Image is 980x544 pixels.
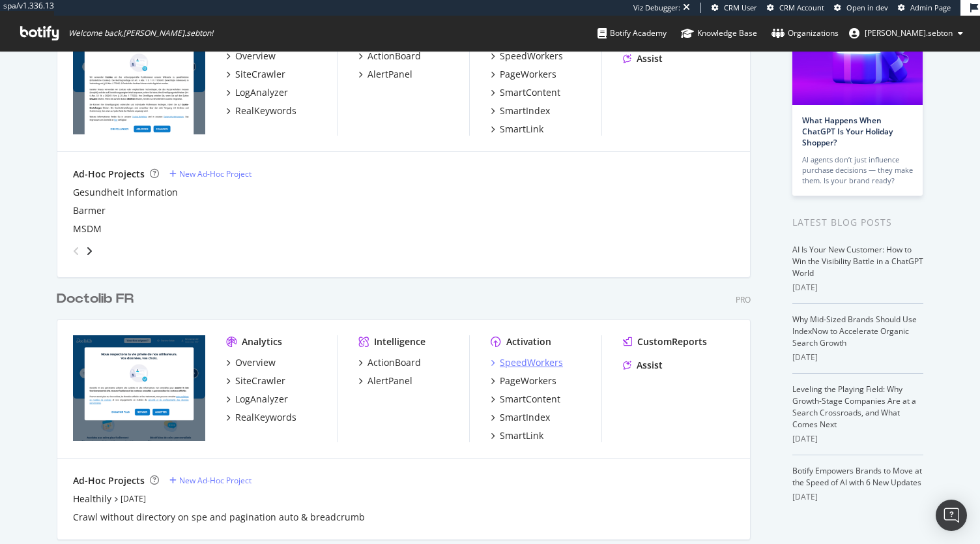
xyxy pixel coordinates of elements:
[491,50,563,63] a: SpeedWorkers
[792,352,923,363] div: [DATE]
[226,411,296,424] a: RealKeywords
[73,335,205,441] img: doctolib.fr
[500,374,556,387] div: PageWorkers
[834,3,888,13] a: Open in dev
[898,3,951,13] a: Admin Page
[226,393,288,406] a: LogAnalyzer
[242,335,282,348] div: Analytics
[358,374,412,387] a: AlertPanel
[681,16,757,51] a: Knowledge Base
[235,411,296,424] div: RealKeywords
[57,290,139,309] a: Doctolib FR
[792,491,923,503] div: [DATE]
[792,244,923,279] a: AI Is Your New Customer: How to Win the Visibility Battle in a ChatGPT World
[500,123,543,136] div: SmartLink
[491,123,543,136] a: SmartLink
[839,23,973,44] button: [PERSON_NAME].sebton
[235,50,276,63] div: Overview
[633,3,680,13] div: Viz Debugger:
[235,393,288,406] div: LogAnalyzer
[367,68,412,81] div: AlertPanel
[68,28,213,38] span: Welcome back, [PERSON_NAME].sebton !
[637,359,663,372] div: Assist
[367,50,421,63] div: ActionBoard
[358,68,412,81] a: AlertPanel
[802,115,893,148] a: What Happens When ChatGPT Is Your Holiday Shopper?
[846,3,888,12] span: Open in dev
[779,3,824,12] span: CRM Account
[500,356,563,369] div: SpeedWorkers
[235,86,288,99] div: LogAnalyzer
[226,356,276,369] a: Overview
[85,245,94,258] div: angle-right
[792,215,923,230] div: Latest Blog Posts
[623,335,707,348] a: CustomReports
[73,511,365,524] a: Crawl without directory on spe and pagination auto & breadcrumb
[598,27,667,40] div: Botify Academy
[500,393,560,406] div: SmartContent
[73,474,145,487] div: Ad-Hoc Projects
[637,335,707,348] div: CustomReports
[712,3,757,13] a: CRM User
[491,393,560,406] a: SmartContent
[792,465,922,488] a: Botify Empowers Brands to Move at the Speed of AI with 6 New Updates
[57,290,134,309] div: Doctolib FR
[771,16,839,51] a: Organizations
[179,168,252,179] div: New Ad-Hoc Project
[73,204,106,217] a: Barmer
[792,282,923,294] div: [DATE]
[374,335,425,348] div: Intelligence
[235,356,276,369] div: Overview
[771,27,839,40] div: Organizations
[491,411,550,424] a: SmartIndex
[226,104,296,117] a: RealKeywords
[358,356,421,369] a: ActionBoard
[500,104,550,117] div: SmartIndex
[623,52,663,65] a: Assist
[73,222,102,235] a: MSDM
[235,374,285,387] div: SiteCrawler
[226,50,276,63] a: Overview
[367,374,412,387] div: AlertPanel
[367,356,421,369] div: ActionBoard
[491,356,563,369] a: SpeedWorkers
[681,27,757,40] div: Knowledge Base
[724,3,757,12] span: CRM User
[73,168,145,181] div: Ad-Hoc Projects
[179,475,252,486] div: New Ad-Hoc Project
[792,433,923,445] div: [DATE]
[792,314,917,348] a: Why Mid-Sized Brands Should Use IndexNow to Accelerate Organic Search Growth
[506,335,551,348] div: Activation
[500,86,560,99] div: SmartContent
[73,29,205,134] img: doctolib.de
[500,50,563,63] div: SpeedWorkers
[73,492,111,506] div: Healthily
[491,104,550,117] a: SmartIndex
[235,68,285,81] div: SiteCrawler
[500,411,550,424] div: SmartIndex
[73,186,178,199] a: Gesundheit Information
[358,50,421,63] a: ActionBoard
[491,68,556,81] a: PageWorkers
[792,384,916,430] a: Leveling the Playing Field: Why Growth-Stage Companies Are at a Search Crossroads, and What Comes...
[623,359,663,372] a: Assist
[598,16,667,51] a: Botify Academy
[235,104,296,117] div: RealKeywords
[226,374,285,387] a: SiteCrawler
[936,500,967,531] div: Open Intercom Messenger
[226,86,288,99] a: LogAnalyzer
[865,27,953,38] span: anne.sebton
[736,294,751,305] div: Pro
[767,3,824,13] a: CRM Account
[500,429,543,442] div: SmartLink
[68,241,85,262] div: angle-left
[491,429,543,442] a: SmartLink
[121,493,146,504] a: [DATE]
[491,374,556,387] a: PageWorkers
[226,68,285,81] a: SiteCrawler
[910,3,951,12] span: Admin Page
